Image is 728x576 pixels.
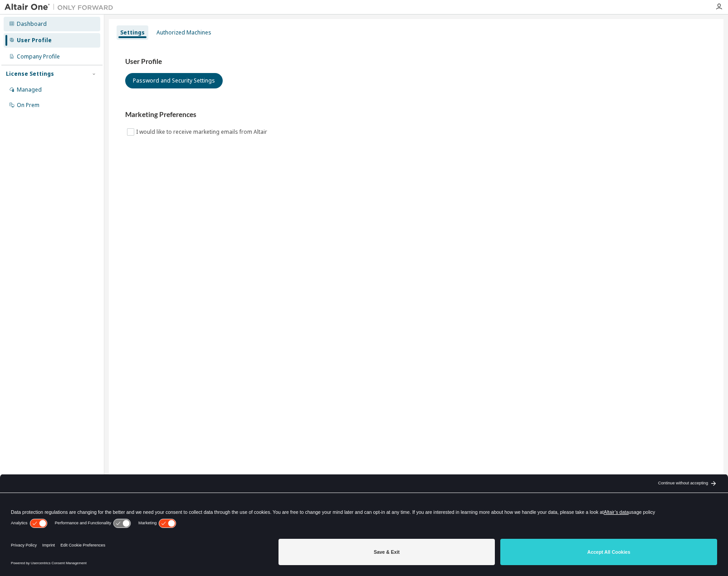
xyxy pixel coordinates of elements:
[5,3,118,12] img: Altair One
[156,29,211,36] div: Authorized Machines
[6,70,54,78] div: License Settings
[17,20,47,28] div: Dashboard
[136,127,269,137] label: I would like to receive marketing emails from Altair
[17,53,60,60] div: Company Profile
[17,102,39,109] div: On Prem
[17,86,42,93] div: Managed
[125,110,707,119] h3: Marketing Preferences
[17,37,52,44] div: User Profile
[125,73,223,88] button: Password and Security Settings
[120,29,145,36] div: Settings
[125,57,707,66] h3: User Profile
